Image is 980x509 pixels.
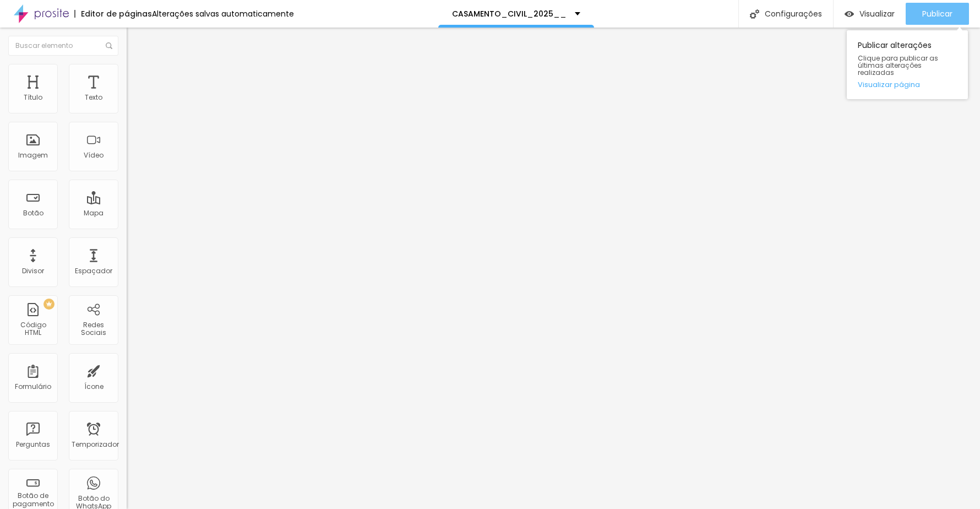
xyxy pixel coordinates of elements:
[858,81,957,88] a: Visualizar página
[18,150,48,160] font: Imagem
[834,3,906,25] button: Visualizar
[106,42,112,49] img: Ícone
[858,79,920,90] font: Visualizar página
[922,8,952,19] font: Publicar
[81,8,152,19] font: Editor de páginas
[75,266,112,275] font: Espaçador
[8,36,118,56] input: Buscar elemento
[16,440,50,449] font: Perguntas
[20,320,46,337] font: Código HTML
[845,9,854,19] img: view-1.svg
[859,8,895,19] font: Visualizar
[84,382,104,391] font: Ícone
[72,440,119,449] font: Temporizador
[15,382,51,391] font: Formulário
[22,266,44,275] font: Divisor
[858,53,938,77] font: Clique para publicar as últimas alterações realizadas
[85,93,102,102] font: Texto
[24,93,42,102] font: Título
[452,8,567,19] font: CASAMENTO_CIVIL_2025__
[750,9,759,19] img: Ícone
[84,208,104,218] font: Mapa
[152,8,294,19] font: Alterações salvas automaticamente
[765,8,822,19] font: Configurações
[81,320,106,337] font: Redes Sociais
[23,208,43,218] font: Botão
[13,491,54,508] font: Botão de pagamento
[127,28,980,509] iframe: Editor
[84,150,104,160] font: Vídeo
[858,40,932,51] font: Publicar alterações
[906,3,969,25] button: Publicar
